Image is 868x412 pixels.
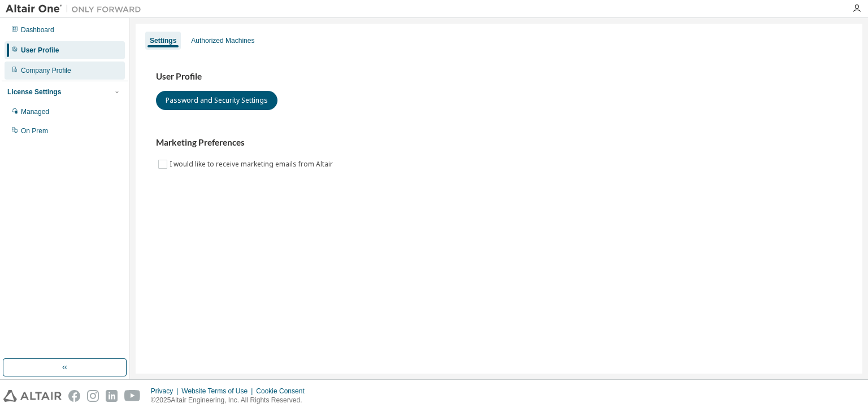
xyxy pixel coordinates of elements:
[156,71,842,82] h3: User Profile
[6,3,147,15] img: Altair One
[21,25,54,34] div: Dashboard
[124,390,141,402] img: youtube.svg
[151,396,311,405] p: © 2025 Altair Engineering, Inc. All Rights Reserved.
[21,66,71,75] div: Company Profile
[156,137,842,148] h3: Marketing Preferences
[106,390,118,402] img: linkedin.svg
[21,46,59,55] div: User Profile
[7,87,61,97] div: License Settings
[191,36,254,45] div: Authorized Machines
[21,126,48,135] div: On Prem
[256,387,311,396] div: Cookie Consent
[21,107,49,116] div: Managed
[68,390,80,402] img: facebook.svg
[181,387,256,396] div: Website Terms of Use
[156,91,277,110] button: Password and Security Settings
[151,387,181,396] div: Privacy
[87,390,99,402] img: instagram.svg
[170,157,335,171] label: I would like to receive marketing emails from Altair
[150,36,176,45] div: Settings
[3,390,62,402] img: altair_logo.svg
